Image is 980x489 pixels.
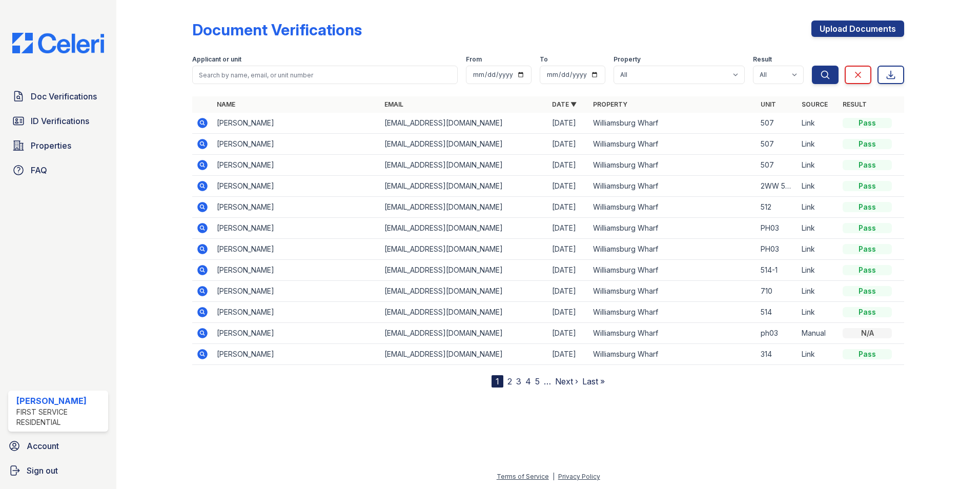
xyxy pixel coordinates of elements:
td: [PERSON_NAME] [213,323,380,344]
a: 4 [525,376,531,386]
span: Doc Verifications [31,90,97,103]
div: Pass [843,139,892,149]
td: [EMAIL_ADDRESS][DOMAIN_NAME] [380,239,548,260]
a: Last » [582,376,605,386]
td: Link [798,302,839,323]
td: [DATE] [548,239,589,260]
td: [PERSON_NAME] [213,260,380,281]
div: Pass [843,349,892,359]
label: Property [614,55,641,64]
td: Williamsburg Wharf [589,113,757,134]
div: Pass [843,160,892,170]
td: [PERSON_NAME] [213,197,380,218]
td: [PERSON_NAME] [213,134,380,155]
td: PH03 [757,239,798,260]
td: Link [798,155,839,176]
a: 2 [507,376,512,386]
input: Search by name, email, or unit number [192,66,458,84]
td: Williamsburg Wharf [589,323,757,344]
td: Williamsburg Wharf [589,281,757,302]
a: Unit [761,100,776,108]
td: Link [798,113,839,134]
td: 507 [757,113,798,134]
td: [DATE] [548,281,589,302]
div: Pass [843,265,892,275]
td: Link [798,281,839,302]
td: [PERSON_NAME] [213,239,380,260]
div: First Service Residential [16,407,104,427]
td: Williamsburg Wharf [589,260,757,281]
div: Pass [843,307,892,317]
td: Link [798,197,839,218]
td: [PERSON_NAME] [213,113,380,134]
div: N/A [843,328,892,338]
label: Result [753,55,772,64]
span: Account [27,440,59,452]
td: [EMAIL_ADDRESS][DOMAIN_NAME] [380,113,548,134]
a: Privacy Policy [558,473,600,480]
td: [EMAIL_ADDRESS][DOMAIN_NAME] [380,197,548,218]
td: [DATE] [548,197,589,218]
td: [PERSON_NAME] [213,302,380,323]
td: Manual [798,323,839,344]
td: Williamsburg Wharf [589,239,757,260]
td: [EMAIL_ADDRESS][DOMAIN_NAME] [380,302,548,323]
label: Applicant or unit [192,55,241,64]
div: 1 [492,375,503,388]
span: FAQ [31,164,47,176]
td: [PERSON_NAME] [213,176,380,197]
td: Link [798,239,839,260]
a: Property [593,100,627,108]
td: [EMAIL_ADDRESS][DOMAIN_NAME] [380,155,548,176]
a: ID Verifications [8,111,108,131]
div: Document Verifications [192,21,362,39]
a: Date ▼ [552,100,577,108]
td: [DATE] [548,323,589,344]
td: [EMAIL_ADDRESS][DOMAIN_NAME] [380,176,548,197]
a: Sign out [4,460,112,481]
td: Williamsburg Wharf [589,218,757,239]
td: [DATE] [548,344,589,365]
div: Pass [843,118,892,128]
td: [EMAIL_ADDRESS][DOMAIN_NAME] [380,344,548,365]
td: Link [798,134,839,155]
td: Williamsburg Wharf [589,344,757,365]
a: Account [4,436,112,456]
td: [DATE] [548,134,589,155]
div: Pass [843,223,892,233]
td: [EMAIL_ADDRESS][DOMAIN_NAME] [380,134,548,155]
td: PH03 [757,218,798,239]
a: Email [384,100,403,108]
td: [EMAIL_ADDRESS][DOMAIN_NAME] [380,323,548,344]
span: ID Verifications [31,115,89,127]
td: Link [798,218,839,239]
td: [EMAIL_ADDRESS][DOMAIN_NAME] [380,281,548,302]
td: 512 [757,197,798,218]
td: 507 [757,155,798,176]
td: [EMAIL_ADDRESS][DOMAIN_NAME] [380,260,548,281]
td: [DATE] [548,155,589,176]
div: | [553,473,555,480]
a: Source [802,100,828,108]
a: Next › [555,376,578,386]
td: 514 [757,302,798,323]
td: 314 [757,344,798,365]
a: 5 [535,376,540,386]
td: ph03 [757,323,798,344]
img: CE_Logo_Blue-a8612792a0a2168367f1c8372b55b34899dd931a85d93a1a3d3e32e68fde9ad4.png [4,33,112,53]
a: Properties [8,135,108,156]
td: Williamsburg Wharf [589,134,757,155]
label: From [466,55,482,64]
span: Sign out [27,464,58,477]
label: To [540,55,548,64]
a: Upload Documents [811,21,904,37]
td: [DATE] [548,260,589,281]
div: Pass [843,202,892,212]
td: 514-1 [757,260,798,281]
td: [PERSON_NAME] [213,155,380,176]
td: [EMAIL_ADDRESS][DOMAIN_NAME] [380,218,548,239]
div: Pass [843,286,892,296]
td: Williamsburg Wharf [589,302,757,323]
div: Pass [843,244,892,254]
